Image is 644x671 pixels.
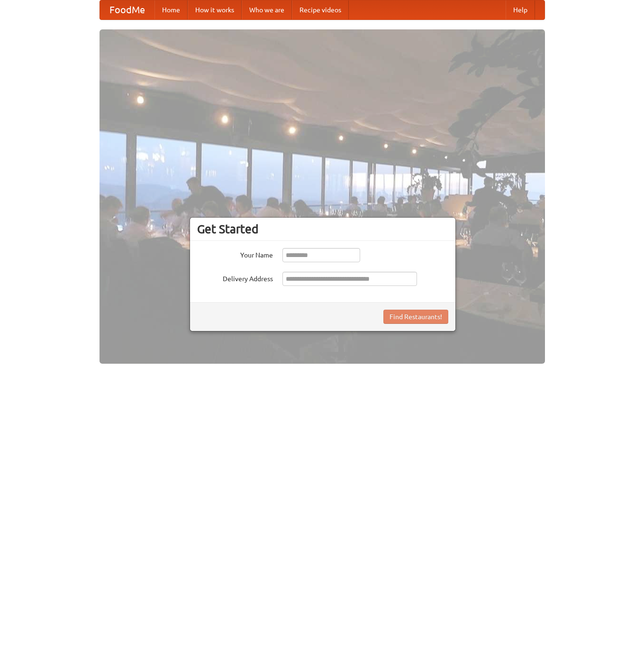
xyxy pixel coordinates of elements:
[383,310,448,324] button: Find Restaurants!
[506,0,535,19] a: Help
[100,0,154,19] a: FoodMe
[197,222,448,236] h3: Get Started
[242,0,292,19] a: Who we are
[197,272,273,284] label: Delivery Address
[154,0,188,19] a: Home
[197,248,273,260] label: Your Name
[188,0,242,19] a: How it works
[292,0,349,19] a: Recipe videos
